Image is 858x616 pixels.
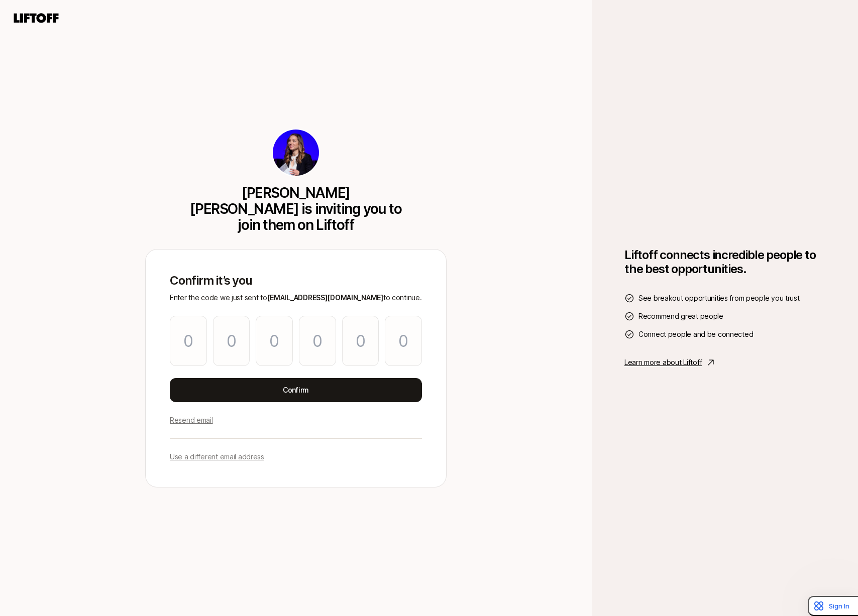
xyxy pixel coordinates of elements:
[638,310,723,322] span: Recommend great people
[170,451,264,463] p: Use a different email address
[213,316,250,366] input: Please enter OTP character 2
[170,316,207,366] input: Please enter OTP character 1
[170,292,422,304] p: Enter the code we just sent to to continue.
[170,414,213,426] p: Resend email
[342,316,379,366] input: Please enter OTP character 5
[299,316,336,366] input: Please enter OTP character 4
[624,356,825,368] a: Learn more about Liftoff
[187,185,405,233] p: [PERSON_NAME] [PERSON_NAME] is inviting you to join them on Liftoff
[273,130,319,176] img: 891135f0_4162_4ff7_9523_6dcedf045379.jpg
[385,316,422,366] input: Please enter OTP character 6
[256,316,293,366] input: Please enter OTP character 3
[624,356,702,368] p: Learn more about Liftoff
[638,328,753,340] span: Connect people and be connected
[267,293,383,302] span: [EMAIL_ADDRESS][DOMAIN_NAME]
[638,292,800,304] span: See breakout opportunities from people you trust
[170,378,422,402] button: Confirm
[170,274,422,288] p: Confirm it’s you
[624,248,825,276] h1: Liftoff connects incredible people to the best opportunities.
